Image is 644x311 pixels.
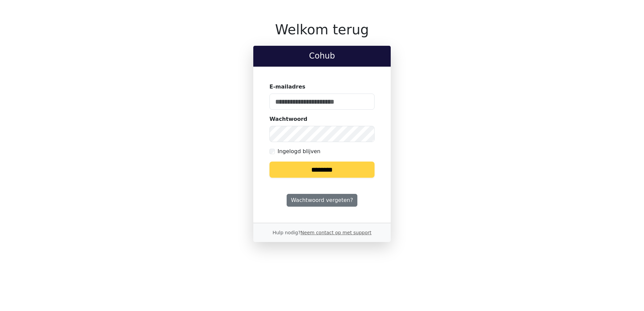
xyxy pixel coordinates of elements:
h2: Cohub [259,51,385,61]
label: E-mailadres [269,83,305,91]
a: Neem contact op met support [300,230,371,235]
label: Wachtwoord [269,115,308,123]
a: Wachtwoord vergeten? [287,194,357,207]
small: Hulp nodig? [272,230,372,235]
label: Ingelogd blijven [278,147,320,155]
h1: Welkom terug [253,22,391,38]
